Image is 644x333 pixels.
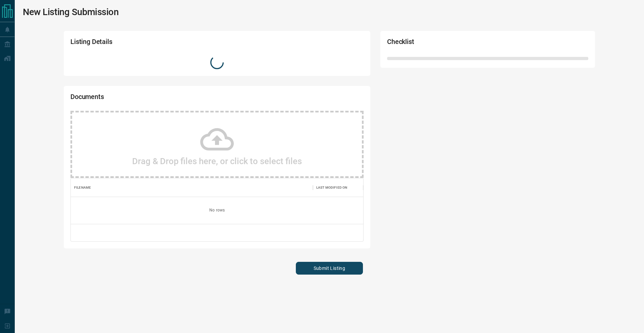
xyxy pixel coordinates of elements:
[313,178,363,197] div: Last Modified On
[70,93,246,104] h2: Documents
[70,111,364,178] div: Drag & Drop files here, or click to select files
[70,38,246,49] h2: Listing Details
[71,178,313,197] div: Filename
[23,7,119,17] h1: New Listing Submission
[74,178,91,197] div: Filename
[296,262,363,275] button: Submit Listing
[387,38,508,49] h2: Checklist
[132,156,302,166] h2: Drag & Drop files here, or click to select files
[316,178,347,197] div: Last Modified On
